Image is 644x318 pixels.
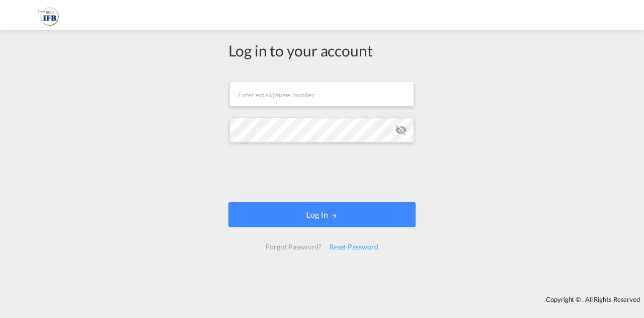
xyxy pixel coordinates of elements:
[228,202,416,227] button: LOGIN
[228,40,416,61] div: Log in to your account
[15,4,83,27] img: c8e2f150251911ee8d1b973dd8a477fe.png
[229,81,414,106] input: Enter email/phone number
[262,238,325,256] div: Forgot Password?
[246,153,398,192] iframe: reCAPTCHA
[395,124,407,136] md-icon: icon-eye-off
[326,238,382,256] div: Reset Password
